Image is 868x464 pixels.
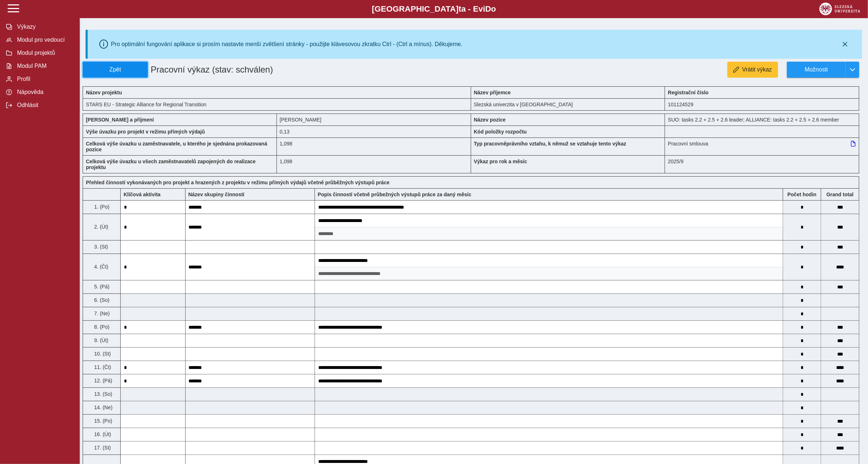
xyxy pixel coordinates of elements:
[93,224,108,230] span: 2. (Út)
[665,98,859,111] div: 101124529
[474,117,506,123] b: Název pozice
[15,50,74,56] span: Modul projektů
[93,337,108,343] span: 9. (Út)
[86,90,122,95] b: Název projektu
[474,159,527,164] b: Výkaz pro rok a měsíc
[148,62,409,78] h1: Pracovní výkaz (stav: schválen)
[474,90,511,95] b: Název příjemce
[83,62,148,78] button: Zpět
[742,66,772,73] span: Vrátit výkaz
[668,90,709,95] b: Registrační číslo
[665,137,859,155] div: Pracovní smlouva
[15,24,74,30] span: Výkazy
[277,114,471,126] div: [PERSON_NAME]
[22,4,846,14] b: [GEOGRAPHIC_DATA] a - Evi
[821,192,859,197] b: Suma za den přes všechny výkazy
[86,180,390,185] b: Přehled činností vykonávaných pro projekt a hrazených z projektu v režimu přímých výdajů včetně p...
[86,117,154,123] b: [PERSON_NAME] a příjmení
[15,89,74,95] span: Nápověda
[15,102,74,108] span: Odhlásit
[318,192,472,197] b: Popis činností včetně průbežných výstupů práce za daný měsíc
[471,98,665,111] div: Slezská univerzita v [GEOGRAPHIC_DATA]
[93,378,112,383] span: 12. (Pá)
[93,418,112,424] span: 15. (Po)
[93,264,108,270] span: 4. (Čt)
[93,445,111,451] span: 17. (St)
[93,311,110,316] span: 7. (Ne)
[485,4,491,13] span: D
[93,324,109,330] span: 8. (Po)
[93,431,111,437] span: 16. (Út)
[86,129,205,135] b: Výše úvazku pro projekt v režimu přímých výdajů
[93,244,108,250] span: 3. (St)
[93,364,111,370] span: 11. (Čt)
[86,159,256,170] b: Celková výše úvazku u všech zaměstnavatelů zapojených do realizace projektu
[111,41,462,48] div: Pro optimální fungování aplikace si prosím nastavte menší zvětšení stránky - použijte klávesovou ...
[83,98,471,111] div: STARS EU - Strategic Alliance for Regional Transition
[458,4,461,13] span: t
[277,155,471,173] div: 1,098
[15,37,74,43] span: Modul pro vedoucí
[277,126,471,137] div: 1,04 h / den. 5,2 h / týden.
[93,405,113,410] span: 14. (Ne)
[787,62,846,78] button: Možnosti
[15,63,74,69] span: Modul PAM
[277,137,471,155] div: 1,098
[93,351,111,357] span: 10. (St)
[665,114,859,126] div: SUO: tasks 2.2 + 2.5 + 2.6 leader; ALLIANCE: tasks 2.2 + 2.5 + 2.6 member
[665,155,859,173] div: 2025/9
[783,192,821,197] b: Počet hodin
[819,3,860,15] img: logo_web_su.png
[491,4,496,13] span: o
[727,62,778,78] button: Vrátit výkaz
[93,284,109,290] span: 5. (Pá)
[93,391,112,397] span: 13. (So)
[93,297,109,303] span: 6. (So)
[474,129,527,135] b: Kód položky rozpočtu
[15,76,74,82] span: Profil
[93,204,109,210] span: 1. (Po)
[86,141,267,152] b: Celková výše úvazku u zaměstnavatele, u kterého je sjednána prokazovaná pozice
[474,141,627,147] b: Typ pracovněprávního vztahu, k němuž se vztahuje tento výkaz
[188,192,245,197] b: Název skupiny činností
[793,66,840,73] span: Možnosti
[86,66,145,73] span: Zpět
[124,192,161,197] b: Klíčová aktivita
